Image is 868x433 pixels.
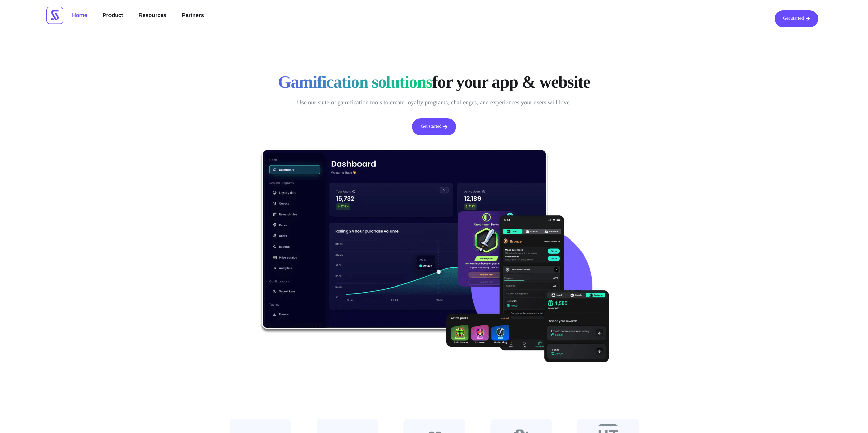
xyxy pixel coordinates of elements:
[267,97,601,108] p: Use our suite of gamification tools to create loyalty programs, challenges, and experiences your ...
[67,10,209,21] nav: Menu
[133,10,172,21] a: Resources
[775,10,818,27] a: Get started
[278,72,432,92] span: Gamification solutions
[783,16,804,21] span: Get started
[412,118,456,135] a: Get started
[260,149,609,362] img: Scrimmage's control dashboard with frontend loyalty widgets
[177,10,209,21] a: Partners
[98,10,128,21] a: Product
[46,7,63,24] img: Scrimmage Square Icon Logo
[267,72,601,92] h1: for your app & website
[67,10,92,21] a: Home
[421,124,441,129] span: Get started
